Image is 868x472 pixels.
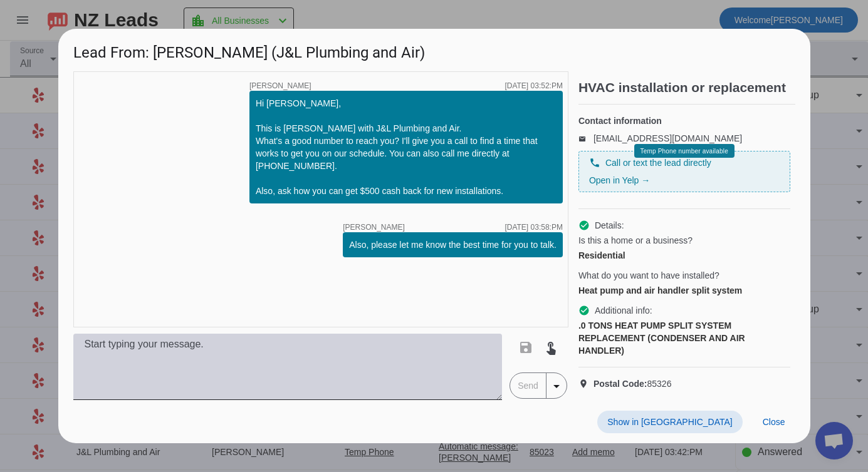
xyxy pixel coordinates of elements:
span: Additional info: [595,304,652,317]
mat-icon: touch_app [543,340,558,355]
a: [EMAIL_ADDRESS][DOMAIN_NAME] [593,133,742,143]
span: What do you want to have installed? [578,269,719,282]
div: Hi [PERSON_NAME], This is [PERSON_NAME] with J&L Plumbing and Air. What's a good number to reach ... [256,97,557,197]
button: Show in [GEOGRAPHIC_DATA] [597,411,742,433]
span: Show in [GEOGRAPHIC_DATA] [607,417,732,427]
strong: Postal Code: [593,379,647,389]
div: [DATE] 03:52:PM [505,82,562,90]
div: Residential [578,249,790,262]
h4: Contact information [578,115,790,127]
span: 85326 [593,377,672,390]
span: [PERSON_NAME] [343,223,405,231]
span: Close [763,417,785,427]
mat-icon: check_circle [578,220,590,231]
mat-icon: phone [589,157,600,168]
span: Call or text the lead directly [605,156,711,169]
span: Is this a home or a business? [578,234,693,247]
a: Open in Yelp → [589,175,650,185]
div: [DATE] 03:58:PM [505,223,562,231]
h2: HVAC installation or replacement [578,81,795,94]
mat-icon: check_circle [578,305,590,316]
div: .0 TONS HEAT PUMP SPLIT SYSTEM REPLACEMENT (CONDENSER AND AIR HANDLER) [578,319,790,357]
div: Also, please let me know the best time for you to talk.​ [349,239,557,251]
button: Close [753,411,795,433]
div: Heat pump and air handler split system [578,284,790,297]
span: [PERSON_NAME] [249,82,311,90]
mat-icon: email [578,135,593,141]
span: Details: [595,219,624,232]
mat-icon: arrow_drop_down [549,379,564,394]
mat-icon: location_on [578,379,593,389]
h1: Lead From: [PERSON_NAME] (J&L Plumbing and Air) [58,29,810,71]
span: Temp Phone number available [640,148,728,155]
